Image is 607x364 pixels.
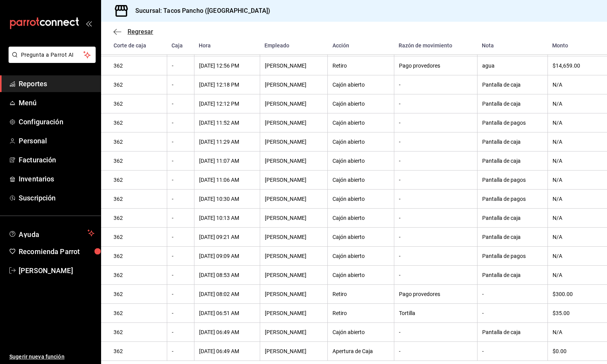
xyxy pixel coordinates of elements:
div: Corte de caja [114,42,162,49]
div: - [399,158,472,164]
span: Inventarios [19,174,94,184]
div: Apertura de Caja [332,348,389,354]
div: [DATE] 11:07 AM [199,158,255,164]
div: Cajón abierto [332,253,389,259]
div: [PERSON_NAME] [265,120,323,126]
div: [DATE] 06:49 AM [199,348,255,354]
div: $300.00 [553,291,595,297]
div: Monto [552,42,595,49]
div: 362 [114,348,162,354]
div: - [172,348,189,354]
div: [DATE] 09:09 AM [199,253,255,259]
div: [DATE] 11:29 AM [199,139,255,145]
div: - [482,348,543,354]
div: [DATE] 10:13 AM [199,215,255,221]
div: 362 [114,215,162,221]
div: - [172,101,189,107]
div: N/A [553,215,595,221]
span: Sugerir nueva función [9,353,94,361]
div: [PERSON_NAME] [265,101,323,107]
span: Suscripción [19,193,94,203]
div: 362 [114,82,162,88]
div: N/A [553,101,595,107]
div: Caja [171,42,189,49]
div: N/A [553,120,595,126]
div: Cajón abierto [332,158,389,164]
button: open_drawer_menu [86,20,92,26]
div: - [172,139,189,145]
div: - [172,215,189,221]
span: Ayuda [19,228,84,238]
div: Pantalla de caja [482,139,543,145]
div: 362 [114,120,162,126]
span: Configuración [19,117,94,127]
span: Reportes [19,78,94,89]
div: [DATE] 11:06 AM [199,177,255,183]
span: Personal [19,136,94,146]
div: Pago provedores [399,63,472,69]
div: Pantalla de caja [482,82,543,88]
span: Pregunta a Parrot AI [21,51,84,59]
div: - [399,348,472,354]
div: Pantalla de caja [482,234,543,240]
div: Acción [332,42,389,49]
div: 362 [114,196,162,202]
div: Cajón abierto [332,120,389,126]
div: - [399,253,472,259]
div: Pantalla de pagos [482,177,543,183]
div: 362 [114,101,162,107]
div: $14,659.00 [553,63,595,69]
div: [PERSON_NAME] [265,177,323,183]
span: [PERSON_NAME] [19,265,94,276]
div: Pantalla de caja [482,329,543,335]
div: Cajón abierto [332,196,389,202]
div: [DATE] 08:53 AM [199,272,255,278]
div: [DATE] 08:02 AM [199,291,255,297]
span: Regresar [128,28,153,35]
div: 362 [114,329,162,335]
div: Nota [482,42,543,49]
div: - [172,234,189,240]
div: - [399,196,472,202]
div: Cajón abierto [332,82,389,88]
div: 362 [114,253,162,259]
div: N/A [553,177,595,183]
div: 362 [114,310,162,316]
div: Cajón abierto [332,177,389,183]
div: Cajón abierto [332,139,389,145]
span: Facturación [19,155,94,165]
div: Empleado [264,42,323,49]
div: Pantalla de pagos [482,196,543,202]
div: - [399,272,472,278]
div: [PERSON_NAME] [265,196,323,202]
div: Pantalla de caja [482,272,543,278]
div: [PERSON_NAME] [265,139,323,145]
div: [PERSON_NAME] [265,348,323,354]
div: N/A [553,272,595,278]
div: [PERSON_NAME] [265,253,323,259]
div: Cajón abierto [332,215,389,221]
div: - [482,310,543,316]
div: Pantalla de pagos [482,120,543,126]
div: [DATE] 06:51 AM [199,310,255,316]
div: [PERSON_NAME] [265,215,323,221]
div: [PERSON_NAME] [265,310,323,316]
div: - [399,329,472,335]
div: 362 [114,139,162,145]
div: - [482,291,543,297]
div: [PERSON_NAME] [265,82,323,88]
div: - [172,291,189,297]
div: Pago provedores [399,291,472,297]
div: - [399,120,472,126]
div: 362 [114,158,162,164]
div: - [172,158,189,164]
h3: Sucursal: Tacos Pancho ([GEOGRAPHIC_DATA]) [129,6,271,16]
div: Pantalla de pagos [482,253,543,259]
div: - [172,272,189,278]
div: N/A [553,82,595,88]
div: - [172,82,189,88]
div: - [399,82,472,88]
div: [DATE] 10:30 AM [199,196,255,202]
div: [DATE] 12:18 PM [199,82,255,88]
div: - [172,63,189,69]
